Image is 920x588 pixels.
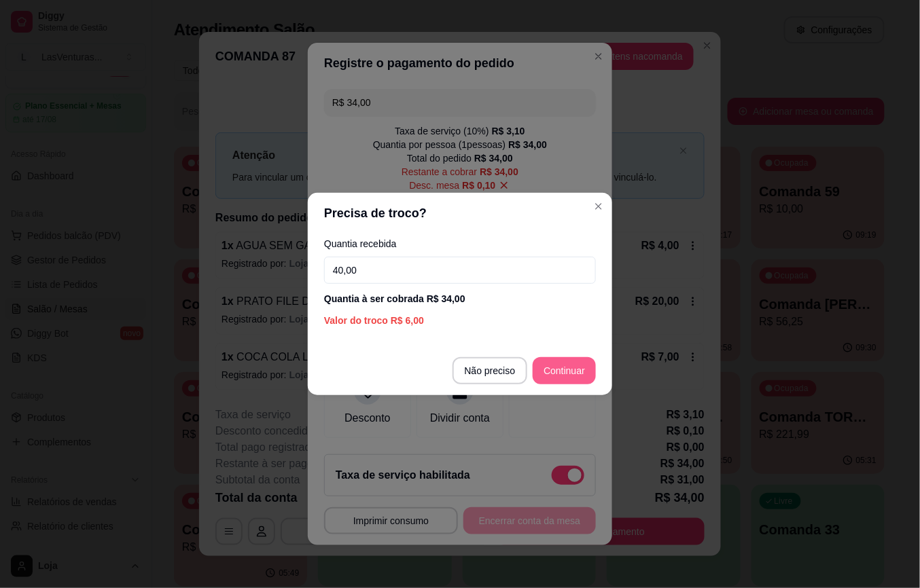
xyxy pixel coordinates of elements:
label: Quantia recebida [324,239,596,249]
div: Quantia à ser cobrada R$ 34,00 [324,292,596,306]
button: Close [588,196,609,217]
div: Valor do troco R$ 6,00 [324,314,596,327]
button: Não preciso [453,357,528,384]
header: Precisa de troco? [308,193,612,234]
button: Continuar [533,357,596,384]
